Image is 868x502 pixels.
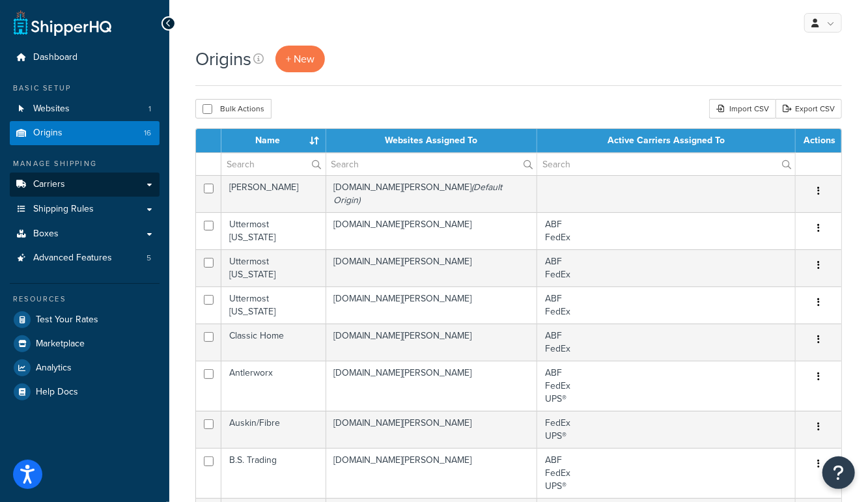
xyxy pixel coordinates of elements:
td: ABF FedEx [537,212,796,249]
span: Websites [33,104,70,115]
span: Shipping Rules [33,204,94,215]
div: Manage Shipping [10,158,160,169]
a: Test Your Rates [10,308,160,331]
a: ShipperHQ Home [14,10,111,36]
td: [DOMAIN_NAME][PERSON_NAME] [326,212,538,249]
div: Basic Setup [10,83,160,94]
span: + New [286,51,315,66]
span: Boxes [33,229,59,240]
a: Boxes [10,222,160,246]
input: Search [326,153,537,175]
th: Name : activate to sort column ascending [221,129,326,152]
li: Advanced Features [10,246,160,270]
td: ABF FedEx UPS® [537,448,796,498]
td: ABF FedEx [537,324,796,361]
input: Search [221,153,326,175]
span: Advanced Features [33,253,112,264]
a: Marketplace [10,332,160,356]
th: Active Carriers Assigned To [537,129,796,152]
li: Websites [10,97,160,121]
span: Carriers [33,179,65,190]
a: Dashboard [10,46,160,70]
div: Import CSV [709,99,776,119]
td: [DOMAIN_NAME][PERSON_NAME] [326,448,538,498]
td: ABF FedEx UPS® [537,361,796,411]
span: Dashboard [33,52,77,63]
td: [DOMAIN_NAME][PERSON_NAME] [326,361,538,411]
td: Uttermost [US_STATE] [221,286,326,324]
i: (Default Origin) [334,180,503,207]
td: Uttermost [US_STATE] [221,249,326,286]
span: Analytics [36,363,72,374]
td: [DOMAIN_NAME][PERSON_NAME] [326,175,538,212]
td: FedEx UPS® [537,411,796,448]
td: [DOMAIN_NAME][PERSON_NAME] [326,286,538,324]
td: B.S. Trading [221,448,326,498]
a: + New [275,46,325,72]
li: Origins [10,121,160,145]
td: [DOMAIN_NAME][PERSON_NAME] [326,411,538,448]
span: 5 [147,253,151,264]
th: Websites Assigned To [326,129,538,152]
button: Open Resource Center [822,456,855,489]
a: Advanced Features 5 [10,246,160,270]
span: Help Docs [36,387,78,398]
span: Test Your Rates [36,314,98,326]
button: Bulk Actions [195,99,272,119]
a: Help Docs [10,380,160,404]
a: Analytics [10,356,160,380]
td: ABF FedEx [537,249,796,286]
th: Actions [796,129,841,152]
a: Websites 1 [10,97,160,121]
td: [DOMAIN_NAME][PERSON_NAME] [326,249,538,286]
td: Auskin/Fibre [221,411,326,448]
a: Export CSV [776,99,842,119]
span: 16 [144,128,151,139]
td: ABF FedEx [537,286,796,324]
span: Origins [33,128,63,139]
td: Classic Home [221,324,326,361]
a: Origins 16 [10,121,160,145]
span: 1 [148,104,151,115]
td: [PERSON_NAME] [221,175,326,212]
input: Search [537,153,795,175]
td: [DOMAIN_NAME][PERSON_NAME] [326,324,538,361]
h1: Origins [195,46,251,72]
span: Marketplace [36,339,85,350]
div: Resources [10,294,160,305]
a: Shipping Rules [10,197,160,221]
a: Carriers [10,173,160,197]
td: Antlerworx [221,361,326,411]
td: Uttermost [US_STATE] [221,212,326,249]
